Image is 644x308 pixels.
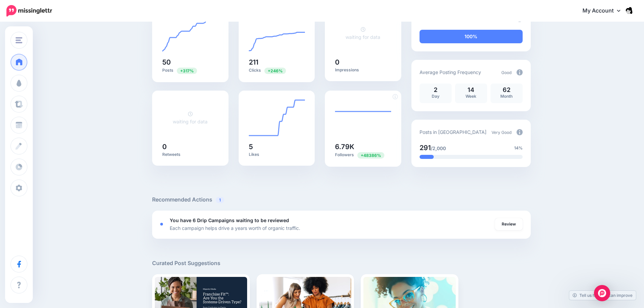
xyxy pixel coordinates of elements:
[431,145,446,151] span: /2,000
[420,68,481,76] p: Average Posting Frequency
[249,143,305,150] h5: 5
[514,145,523,151] span: 14%
[152,195,531,204] h5: Recommended Actions
[335,59,391,66] h5: 0
[594,285,610,301] div: Open Intercom Messenger
[162,152,218,157] p: Retweets
[162,143,218,150] h5: 0
[517,129,523,135] img: info-circle-grey.png
[420,155,434,159] div: 14% of your posts in the last 30 days have been from Drip Campaigns
[335,143,391,150] h5: 6.79K
[16,37,22,43] img: menu.png
[500,94,512,99] span: Month
[432,94,439,99] span: Day
[420,144,431,152] span: 291
[357,152,384,159] span: Previous period: 14
[569,291,636,300] a: Tell us how we can improve
[345,26,380,40] a: waiting for data
[216,197,224,203] span: 1
[420,128,486,136] p: Posts in [GEOGRAPHIC_DATA]
[249,67,305,74] p: Clicks
[335,152,391,158] p: Followers
[576,3,634,19] a: My Account
[249,59,305,66] h5: 211
[170,224,300,232] p: Each campaign helps drive a years worth of organic traffic.
[177,68,197,74] span: Previous period: 12
[152,259,531,267] h5: Curated Post Suggestions
[162,59,218,66] h5: 50
[170,217,289,223] b: You have 6 Drip Campaigns waiting to be reviewed
[517,69,523,75] img: info-circle-grey.png
[492,130,511,135] span: Very Good
[466,94,476,99] span: Week
[335,67,391,73] p: Impressions
[423,87,448,93] p: 2
[162,67,218,74] p: Posts
[160,223,163,226] div: <div class='status-dot small red margin-right'></div>Error
[420,30,523,43] div: 100% of your posts in the last 30 days have been from Drip Campaigns
[458,87,484,93] p: 14
[173,111,208,124] a: waiting for data
[6,5,52,17] img: Missinglettr
[249,152,305,157] p: Likes
[264,68,286,74] span: Previous period: 61
[501,70,511,75] span: Good
[494,87,519,93] p: 62
[495,218,523,230] a: Review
